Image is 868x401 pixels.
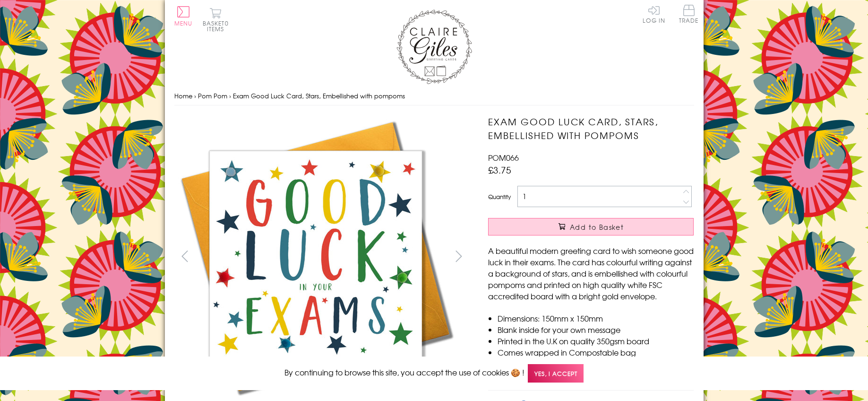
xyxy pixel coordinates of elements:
[488,115,694,142] h1: Exam Good Luck Card, Stars, Embellished with pompoms
[198,91,227,100] a: Pom Pom
[488,218,694,235] button: Add to Basket
[498,347,694,358] li: Comes wrapped in Compostable bag
[488,245,694,302] p: A beautiful modern greeting card to wish someone good luck in their exams. The card has colourful...
[174,115,457,399] img: Exam Good Luck Card, Stars, Embellished with pompoms
[233,91,405,100] span: Exam Good Luck Card, Stars, Embellished with pompoms
[679,5,699,23] span: Trade
[448,245,469,267] button: next
[498,335,694,347] li: Printed in the U.K on quality 350gsm board
[488,163,511,176] span: £3.75
[194,91,196,100] span: ›
[498,324,694,335] li: Blank inside for your own message
[469,115,753,369] img: Exam Good Luck Card, Stars, Embellished with pompoms
[203,8,229,32] button: Basket0 items
[174,91,192,100] a: Home
[679,5,699,25] a: Trade
[488,152,519,163] span: POM066
[207,19,229,33] span: 0 items
[396,9,472,84] img: Claire Giles Greetings Cards
[570,222,624,232] span: Add to Basket
[229,91,231,100] span: ›
[498,313,694,324] li: Dimensions: 150mm x 150mm
[174,6,193,26] button: Menu
[528,364,584,383] span: Yes, I accept
[643,5,665,23] a: Log In
[488,192,511,201] label: Quantity
[174,245,196,267] button: prev
[174,87,694,106] nav: breadcrumbs
[174,19,193,27] span: Menu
